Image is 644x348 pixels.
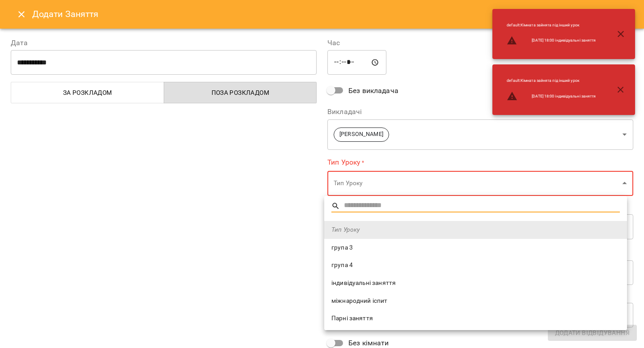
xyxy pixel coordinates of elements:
[331,243,620,252] span: група 3
[331,314,620,323] span: Парні заняття
[500,87,603,105] li: [DATE] 18:00 індивідуальні заняття
[500,19,603,32] li: default : Кімната зайнята під інший урок
[500,32,603,50] li: [DATE] 18:00 індивідуальні заняття
[500,74,603,87] li: default : Кімната зайнята під інший урок
[331,297,620,306] span: міжнародний іспит
[331,279,620,288] span: індивідуальні заняття
[331,225,620,234] span: Тип Уроку
[331,261,620,270] span: група 4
